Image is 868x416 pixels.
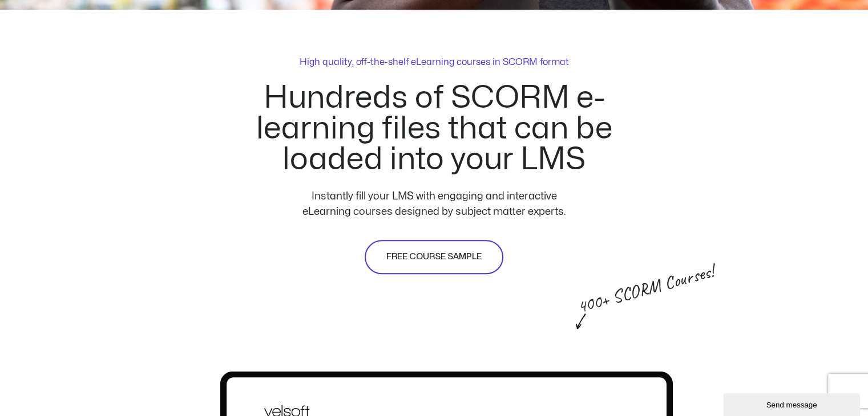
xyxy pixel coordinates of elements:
[575,273,673,316] p: 400+ SCORM Courses!
[300,55,569,69] p: High quality, off-the-shelf eLearning courses in SCORM format
[204,83,664,175] h2: Hundreds of SCORM e-learning files that can be loaded into your LMS
[386,250,482,264] span: FREE COURSE SAMPLE
[723,391,862,416] iframe: chat widget
[365,240,503,274] a: FREE COURSE SAMPLE
[288,189,580,219] p: Instantly fill your LMS with engaging and interactive eLearning courses designed by subject matte...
